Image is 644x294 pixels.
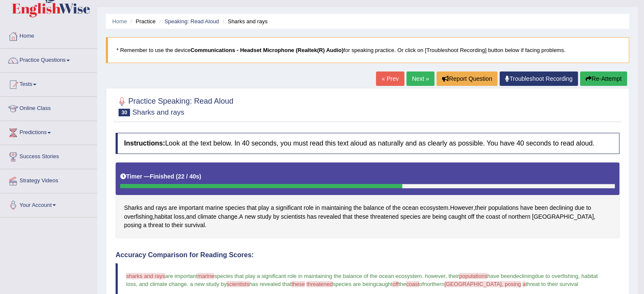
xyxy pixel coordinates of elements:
[422,273,423,279] span: .
[144,203,154,212] span: Click to see word definition
[150,173,174,180] b: Finished
[165,273,198,279] span: are important
[136,281,138,287] span: ,
[112,18,127,25] a: Home
[116,95,233,116] h2: Practice Speaking: Read Aloud
[239,212,243,221] span: Click to see word definition
[580,71,627,86] button: Re-Attempt
[400,212,420,221] span: Click to see word definition
[205,203,223,212] span: Click to see word definition
[445,273,447,279] span: ,
[176,173,178,180] b: (
[376,281,392,287] span: caught
[376,71,404,86] a: « Prev
[450,203,473,212] span: Click to see word definition
[354,203,362,212] span: Click to see word definition
[307,281,333,287] span: threatened
[500,71,578,86] a: Troubleshoot Recording
[318,212,341,221] span: Click to see word definition
[406,281,419,287] span: coast
[116,162,619,238] div: . , , , . , .
[171,221,183,230] span: Click to see word definition
[155,212,172,221] span: Click to see word definition
[132,108,184,116] small: Sharks and rays
[178,173,199,180] b: 22 / 40s
[185,221,205,230] span: Click to see word definition
[164,18,219,25] a: Speaking: Read Aloud
[116,133,619,154] h4: Look at the text below. In 40 seconds, you must read this text aloud as naturally and as clearly ...
[0,193,97,214] a: Your Account
[445,281,521,287] span: [GEOGRAPHIC_DATA], posing
[424,281,444,287] span: northern
[106,37,629,63] blockquote: * Remember to use the device for speaking practice. Or click on [Troubleshoot Recording] button b...
[307,212,317,221] span: Click to see word definition
[0,145,97,166] a: Success Stories
[343,212,352,221] span: Click to see word definition
[502,212,507,221] span: Click to see word definition
[273,212,279,221] span: Click to see word definition
[487,273,513,279] span: have been
[276,203,302,212] span: Click to see word definition
[392,203,401,212] span: Click to see word definition
[246,203,256,212] span: Click to see word definition
[169,203,177,212] span: Click to see word definition
[0,49,97,70] a: Practice Questions
[488,203,519,212] span: Click to see word definition
[165,221,170,230] span: Click to see word definition
[199,173,202,180] b: )
[124,221,141,230] span: Click to see word definition
[575,203,584,212] span: Click to see word definition
[186,212,196,221] span: Click to see word definition
[392,281,398,287] span: off
[468,212,474,221] span: Click to see word definition
[214,273,422,279] span: species that play a significant role in maintaining the balance of the ocean ecosystem
[402,203,418,212] span: Click to see word definition
[0,169,97,190] a: Strategy Videos
[179,203,203,212] span: Click to see word definition
[406,71,434,86] a: Next »
[124,140,165,147] b: Instructions:
[126,273,165,279] span: sharks and rays
[225,203,245,212] span: Click to see word definition
[586,203,591,212] span: Click to see word definition
[139,281,187,287] span: and climate change
[156,203,167,212] span: Click to see word definition
[198,212,216,221] span: Click to see word definition
[124,203,143,212] span: Click to see word definition
[227,281,249,287] span: scientists
[448,212,466,221] span: Click to see word definition
[398,281,406,287] span: the
[128,17,155,25] li: Practice
[0,121,97,142] a: Predictions
[190,281,227,287] span: a new study by
[187,281,188,287] span: .
[258,203,269,212] span: Click to see word definition
[191,47,343,53] b: Communications - Headset Microphone (Realtek(R) Audio)
[315,203,320,212] span: Click to see word definition
[520,203,533,212] span: Click to see word definition
[419,281,424,287] span: of
[291,281,305,287] span: these
[257,212,271,221] span: Click to see word definition
[370,212,398,221] span: Click to see word definition
[124,212,153,221] span: Click to see word definition
[321,203,352,212] span: Click to see word definition
[126,273,599,287] span: habitat loss
[0,97,97,118] a: Online Class
[513,273,535,279] span: declining
[535,203,548,212] span: Click to see word definition
[245,212,256,221] span: Click to see word definition
[174,212,185,221] span: Click to see word definition
[448,273,459,279] span: their
[522,281,525,287] span: a
[432,212,447,221] span: Click to see word definition
[525,281,578,287] span: threat to their survival
[249,281,292,287] span: has revealed that
[119,109,130,116] span: 30
[475,203,486,212] span: Click to see word definition
[437,71,498,86] button: Report Question
[271,203,274,212] span: Click to see word definition
[386,203,391,212] span: Click to see word definition
[420,203,448,212] span: Click to see word definition
[354,212,368,221] span: Click to see word definition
